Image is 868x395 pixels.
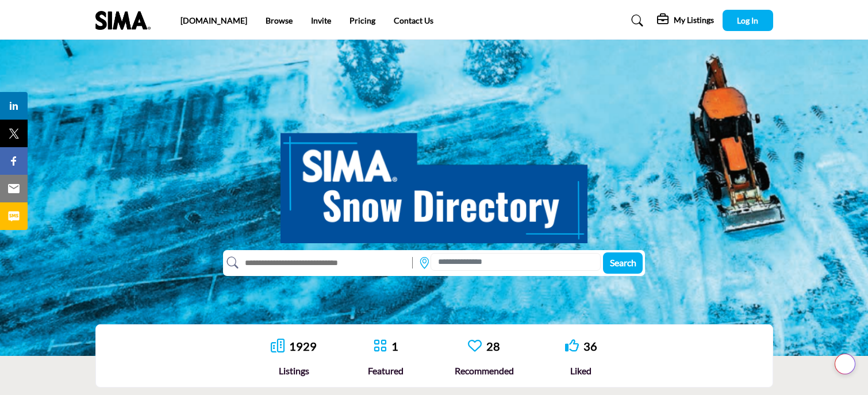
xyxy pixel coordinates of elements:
a: Contact Us [394,16,433,25]
a: 36 [583,339,597,353]
span: Search [610,257,636,268]
div: Liked [565,364,597,378]
img: SIMA Snow Directory [281,120,587,243]
a: Go to Featured [373,339,387,354]
a: 1929 [289,339,317,353]
img: Site Logo [95,11,156,30]
a: Pricing [349,16,375,25]
button: Search [603,252,643,274]
div: Featured [368,364,404,378]
a: [DOMAIN_NAME] [180,16,247,25]
a: 28 [486,339,500,353]
a: Invite [311,16,331,25]
a: Browse [266,16,293,25]
div: Recommended [455,364,514,378]
a: 1 [391,339,398,353]
img: Rectangle%203585.svg [409,254,416,271]
button: Log In [723,10,773,31]
a: Go to Recommended [468,339,482,354]
i: Go to Liked [565,339,579,352]
span: Log In [737,16,758,25]
h5: My Listings [674,15,714,25]
a: Search [620,11,651,30]
div: My Listings [657,14,714,28]
div: Listings [271,364,317,378]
